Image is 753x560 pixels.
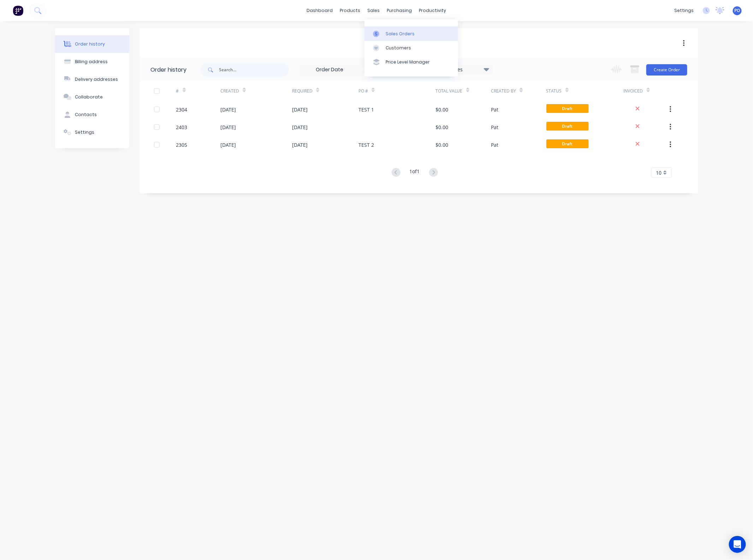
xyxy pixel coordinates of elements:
div: Pat [491,124,498,131]
input: Search... [219,63,289,77]
div: Sales Orders [386,31,415,37]
button: Settings [55,124,129,141]
div: 2304 [176,106,188,113]
div: $0.00 [436,106,449,113]
div: [DATE] [220,124,236,131]
a: Price Level Manager [364,55,458,69]
img: Factory [13,5,23,16]
button: Order history [55,35,129,53]
div: Customers [386,45,411,51]
div: # [176,88,179,94]
div: Status [546,88,562,94]
button: Contacts [55,106,129,124]
button: Billing address [55,53,129,71]
div: $0.00 [436,141,449,149]
div: Required [292,81,358,101]
button: Delivery addresses [55,71,129,88]
div: products [337,5,364,16]
div: Order history [75,41,105,47]
a: Customers [364,41,458,55]
a: dashboard [303,5,337,16]
div: # [176,81,220,101]
span: Draft [546,122,589,131]
div: productivity [416,5,450,16]
div: Total Value [436,88,463,94]
input: Order Date [300,65,359,75]
div: Open Intercom Messenger [729,536,746,553]
div: Order history [150,66,186,74]
div: 2403 [176,124,188,131]
div: settings [671,5,697,16]
div: Created By [491,81,546,101]
div: Created [220,88,239,94]
div: purchasing [384,5,416,16]
div: Contacts [75,112,97,118]
div: [DATE] [220,106,236,113]
span: PO [735,7,740,14]
div: Required [292,88,313,94]
div: $0.00 [436,124,449,131]
div: Created [220,81,292,101]
span: Draft [546,139,589,148]
div: PO # [358,88,368,94]
div: Settings [75,129,94,136]
div: [DATE] [292,106,308,113]
div: Invoiced [624,81,668,101]
div: Invoiced [624,88,643,94]
div: Pat [491,106,498,113]
div: Status [546,81,624,101]
div: TEST 2 [358,141,374,149]
div: Pat [491,141,498,149]
span: Draft [546,104,589,113]
button: Create Order [646,64,687,76]
div: TEST 1 [358,106,374,113]
button: Collaborate [55,88,129,106]
div: [DATE] [292,141,308,149]
div: PO # [358,81,436,101]
div: Total Value [436,81,491,101]
div: Billing address [75,59,108,65]
a: Sales Orders [364,26,458,41]
div: 2305 [176,141,188,149]
div: [DATE] [220,141,236,149]
div: Price Level Manager [386,59,430,65]
span: 10 [656,169,662,176]
div: Delivery addresses [75,76,118,83]
div: 1 of 1 [410,168,420,178]
div: Collaborate [75,94,103,100]
div: 5 Statuses [434,66,493,73]
div: Created By [491,88,516,94]
div: [DATE] [292,124,308,131]
div: sales [364,5,384,16]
